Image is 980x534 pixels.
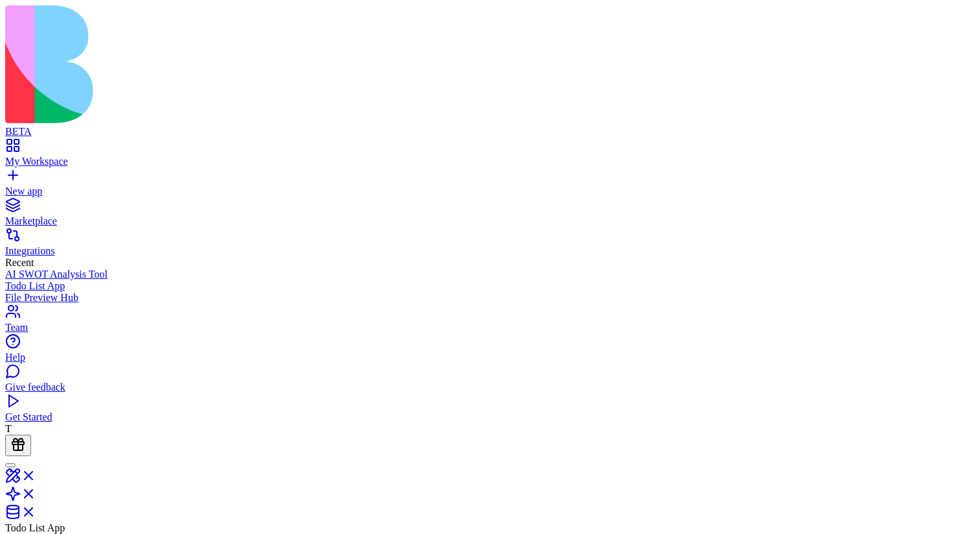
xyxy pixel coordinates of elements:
span: T [5,423,12,434]
span: Recent [5,257,34,268]
div: Give feedback [5,382,975,393]
a: BETA [5,114,975,138]
div: My Workspace [5,156,975,167]
a: Marketplace [5,204,975,227]
div: Help [5,352,975,363]
div: Integrations [5,245,975,257]
a: Integrations [5,234,975,257]
a: Give feedback [5,370,975,393]
span: Todo List App [5,522,65,533]
a: Team [5,310,975,334]
div: Marketplace [5,215,975,227]
a: My Workspace [5,144,975,167]
img: logo [5,5,526,123]
a: Get Started [5,400,975,423]
a: Todo List App [5,280,975,292]
div: Get Started [5,411,975,423]
a: New app [5,174,975,197]
a: File Preview Hub [5,292,975,304]
div: BETA [5,126,975,138]
a: Help [5,340,975,363]
a: AI SWOT Analysis Tool [5,269,975,280]
div: Team [5,322,975,334]
div: New app [5,186,975,197]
